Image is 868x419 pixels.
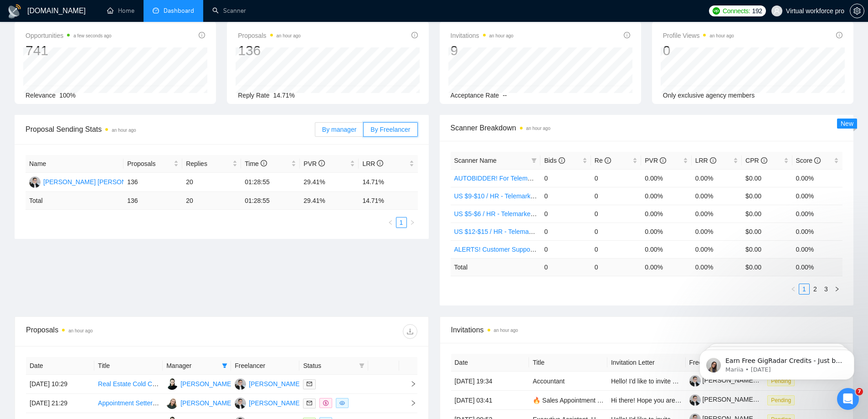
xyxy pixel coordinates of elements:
td: 0.00 % [692,258,742,276]
a: Pending [767,396,798,403]
span: Proposals [238,30,301,41]
img: c1AyKq6JICviXaEpkmdqJS9d0fu8cPtAjDADDsaqrL33dmlxerbgAEFrRdAYEnyeyq [689,394,701,406]
td: 0.00% [792,240,842,258]
time: a few seconds ago [73,33,111,38]
a: 🔥 Sales Appointment Setter – Book Qualified Calls & Manage our Pipeline on GoHighLevel (GHL) [533,397,812,404]
td: 0.00% [792,205,842,222]
td: 0.00 % [641,258,691,276]
td: 20 [182,173,241,192]
div: [PERSON_NAME] [PERSON_NAME] [249,379,355,389]
td: [DATE] 19:34 [451,372,529,391]
td: $0.00 [742,240,792,258]
span: right [403,400,416,406]
td: 20 [182,192,241,210]
span: By manager [322,126,356,133]
a: AUTOBIDDER! For Telemarketing in the [GEOGRAPHIC_DATA] [454,175,636,182]
th: Invitation Letter [607,354,686,372]
span: Status [303,361,355,371]
td: Real Estate Cold Caller Needed [94,375,163,394]
td: 0.00 % [792,258,842,276]
time: an hour ago [494,328,518,333]
iframe: Intercom live chat [837,388,859,410]
li: 3 [821,284,832,295]
span: right [834,286,840,292]
span: filter [529,154,539,167]
a: Real Estate Cold Caller Needed [98,380,188,388]
a: 2 [810,284,820,294]
td: 0.00% [692,240,742,258]
p: Message from Mariia, sent 6w ago [40,35,157,43]
span: filter [220,359,229,372]
a: ALERTS! Customer Support USA [454,246,549,253]
td: 0 [540,258,591,276]
td: [DATE] 21:29 [26,394,94,413]
span: mail [307,381,312,387]
td: 0.00% [641,222,691,240]
li: 1 [396,217,407,228]
td: 0.00% [692,222,742,240]
a: JR[PERSON_NAME] [166,380,233,387]
time: an hour ago [112,128,136,133]
li: Next Page [832,284,842,295]
span: CPR [745,157,767,164]
span: info-circle [710,157,716,164]
span: New [841,120,853,127]
span: mail [307,400,312,406]
th: Title [94,357,163,375]
span: info-circle [814,157,821,164]
td: Total [451,258,541,276]
span: 192 [752,6,762,16]
a: searchScanner [212,7,246,15]
time: an hour ago [489,33,514,38]
span: Opportunities [26,30,112,41]
div: [PERSON_NAME] [180,398,233,408]
td: Accountant [529,372,607,391]
span: 14.71% [273,92,295,99]
span: Pending [767,395,795,405]
th: Freelancer [231,357,299,375]
li: Previous Page [788,284,799,295]
iframe: Intercom notifications message [686,331,868,394]
img: LB [29,176,41,188]
td: 0 [540,222,591,240]
a: [PERSON_NAME] [PERSON_NAME] [689,396,809,403]
span: download [403,328,417,335]
td: 0.00% [692,205,742,222]
a: 1 [799,284,809,294]
td: 0.00% [692,187,742,205]
td: 01:28:55 [241,173,300,192]
td: 0 [591,169,641,187]
button: left [788,284,799,295]
span: right [410,220,415,225]
button: right [832,284,842,295]
td: 0 [591,258,641,276]
td: 0.00% [792,187,842,205]
td: 0.00% [641,187,691,205]
span: info-circle [411,32,418,38]
div: 741 [26,42,112,59]
button: left [385,217,396,228]
span: info-circle [261,160,267,166]
span: user [774,8,780,14]
td: 0.00% [792,169,842,187]
span: 100% [59,92,76,99]
td: 14.71 % [359,192,417,210]
li: 1 [799,284,810,295]
span: filter [222,363,227,368]
li: 2 [810,284,821,295]
span: Scanner Breakdown [451,122,843,134]
span: setting [850,7,864,15]
img: LB [235,378,246,390]
th: Proposals [123,155,182,173]
th: Replies [182,155,241,173]
span: Invitations [451,324,842,336]
span: PVR [645,157,666,164]
span: Acceptance Rate [451,92,499,99]
td: $0.00 [742,169,792,187]
span: info-circle [605,157,611,164]
span: Connects: [723,6,750,16]
a: 3 [821,284,831,294]
span: By Freelancer [370,126,410,133]
span: Relevance [26,92,56,99]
